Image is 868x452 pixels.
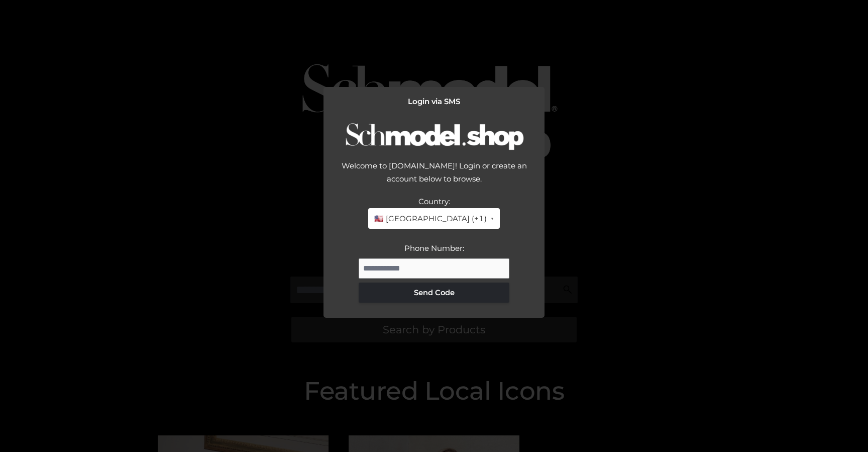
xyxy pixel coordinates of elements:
[359,283,509,303] button: Send Code
[334,97,534,106] h2: Login via SMS
[418,197,450,206] label: Country:
[334,159,534,195] div: Welcome to [DOMAIN_NAME]! Login or create an account below to browse.
[404,243,464,253] label: Phone Number:
[374,212,487,225] span: 🇺🇸 [GEOGRAPHIC_DATA] (+1)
